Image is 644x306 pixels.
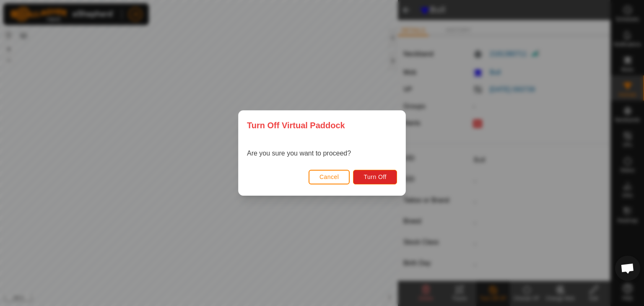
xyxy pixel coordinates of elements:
div: Open chat [615,256,640,281]
button: Cancel [309,170,350,184]
span: Turn Off [364,174,387,180]
span: Cancel [319,174,339,180]
span: Turn Off Virtual Paddock [247,119,345,132]
p: Are you sure you want to proceed? [247,148,351,158]
button: Turn Off [353,170,397,184]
